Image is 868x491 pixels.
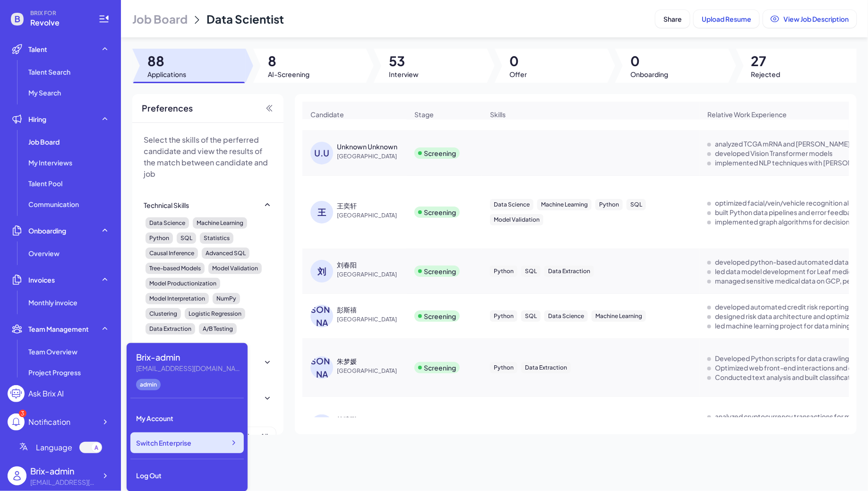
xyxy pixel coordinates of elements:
[146,323,195,335] div: Data Extraction
[208,263,262,274] div: Model Validation
[202,248,249,259] div: Advanced SQL
[130,408,244,429] div: My Account
[663,15,682,23] span: Share
[268,69,310,79] span: AI-Screening
[414,110,434,119] span: Stage
[337,356,357,366] div: 朱梦媛
[424,363,456,372] div: Screening
[28,226,66,235] span: Onboarding
[28,249,60,258] span: Overview
[337,152,408,161] span: [GEOGRAPHIC_DATA]
[310,260,333,283] div: 刘
[310,142,333,164] div: U.U
[424,311,456,321] div: Screening
[389,52,419,69] span: 53
[544,266,594,277] div: Data Extraction
[707,110,787,119] span: Relative Work Experience
[28,388,64,399] div: Ask Brix AI
[510,52,527,69] span: 0
[763,10,857,28] button: View Job Description
[521,310,541,322] div: SQL
[337,142,397,151] div: Unknown Unknown
[146,217,189,229] div: Data Science
[28,199,79,209] span: Communication
[142,102,193,115] span: Preferences
[136,363,240,373] div: flora@joinbrix.com
[490,110,506,119] span: Skills
[36,442,72,453] span: Language
[242,432,268,440] span: Clear All
[30,17,87,28] span: Revolve
[521,266,541,277] div: SQL
[147,52,186,69] span: 88
[28,158,72,167] span: My Interviews
[424,148,456,158] div: Screening
[234,427,276,445] button: Clear All
[310,305,333,327] div: [PERSON_NAME]
[199,323,237,335] div: A/B Testing
[146,248,198,259] div: Causal Inference
[130,465,244,486] div: Log Out
[510,69,527,79] span: Offer
[147,69,186,79] span: Applications
[702,15,751,23] span: Upload Resume
[19,410,26,417] div: 3
[490,214,543,225] div: Model Validation
[783,15,849,23] span: View Job Description
[715,148,833,158] div: developed Vision Transformer models
[28,137,60,146] span: Job Board
[206,12,284,26] span: Data Scientist
[213,293,240,304] div: NumPy
[30,465,96,477] div: Brix-admin
[28,416,70,428] div: Notification
[28,324,89,334] span: Team Management
[310,356,333,379] div: [PERSON_NAME]
[337,211,408,220] span: [GEOGRAPHIC_DATA]
[627,199,646,210] div: SQL
[146,233,173,244] div: Python
[200,233,233,244] div: Statistics
[28,88,61,97] span: My Search
[30,477,96,487] div: flora@joinbrix.com
[28,275,55,284] span: Invoices
[146,293,209,304] div: Model Interpretation
[177,233,196,244] div: SQL
[655,10,690,28] button: Share
[490,310,517,322] div: Python
[751,69,781,79] span: Rejected
[146,263,205,274] div: Tree-based Models
[193,217,247,229] div: Machine Learning
[595,199,623,210] div: Python
[146,308,181,319] div: Clustering
[337,315,408,324] span: [GEOGRAPHIC_DATA]
[136,351,240,363] div: Brix-admin
[310,201,333,224] div: 王
[424,267,456,276] div: Screening
[28,179,62,188] span: Talent Pool
[136,379,161,390] div: admin
[337,414,357,424] div: 炼啸聪
[337,201,357,210] div: 王奕轩
[146,278,220,289] div: Model Productionization
[8,466,26,485] img: user_logo.png
[144,200,189,210] div: Technical Skills
[310,110,344,119] span: Candidate
[630,69,668,79] span: Onboarding
[630,52,668,69] span: 0
[144,134,272,180] p: Select the skills of the perferred candidate and view the results of the match between candidate ...
[28,368,81,377] span: Project Progress
[310,414,333,437] div: 炼
[544,310,588,322] div: Data Science
[521,362,571,373] div: Data Extraction
[268,52,310,69] span: 8
[28,67,70,77] span: Talent Search
[28,298,77,307] span: Monthly invoice
[337,366,408,376] span: [GEOGRAPHIC_DATA]
[592,310,646,322] div: Machine Learning
[28,114,46,124] span: Hiring
[490,199,533,210] div: Data Science
[337,305,357,314] div: 彭斯禧
[715,139,866,148] div: analyzed TCGA mRNA and miRNA data
[337,260,357,269] div: 刘春阳
[337,270,408,279] span: [GEOGRAPHIC_DATA]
